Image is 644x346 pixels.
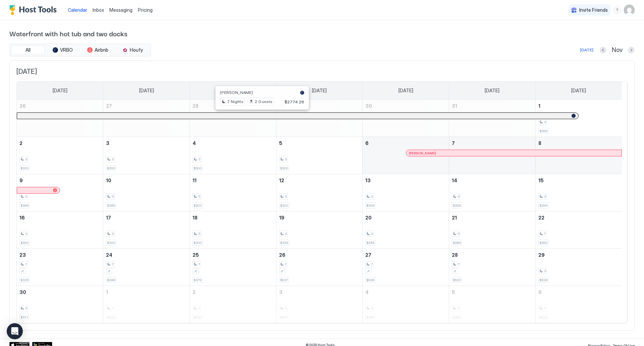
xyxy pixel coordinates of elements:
[190,137,276,149] a: November 4, 2025
[25,157,27,161] span: 3
[193,215,198,220] span: 18
[449,286,535,298] a: December 5, 2025
[103,100,190,137] td: October 27, 2025
[109,7,132,13] span: Messaging
[371,262,373,266] span: 7
[19,178,23,183] span: 9
[449,137,536,174] td: November 7, 2025
[9,44,151,56] div: tab-group
[103,137,190,174] td: November 3, 2025
[194,278,201,282] span: $379
[363,137,449,174] td: November 6, 2025
[107,203,115,208] span: $365
[285,157,287,161] span: 3
[112,232,114,236] span: 3
[280,203,288,208] span: $300
[106,289,108,295] span: 1
[365,252,371,258] span: 27
[536,286,622,298] a: December 6, 2025
[17,286,103,323] td: November 30, 2025
[106,103,112,109] span: 27
[190,100,276,137] td: October 28, 2025
[366,241,374,245] span: $346
[538,103,540,109] span: 1
[103,286,190,323] td: December 1, 2025
[276,249,363,261] a: November 26, 2025
[276,211,363,249] td: November 19, 2025
[25,194,27,199] span: 3
[449,249,536,286] td: November 28, 2025
[190,249,276,261] a: November 25, 2025
[365,215,372,220] span: 20
[17,100,103,137] td: October 26, 2025
[539,129,547,133] span: $356
[538,178,544,183] span: 15
[613,6,621,14] div: menu
[9,5,60,15] div: Host Tools Logo
[190,137,276,174] td: November 4, 2025
[19,103,26,109] span: 26
[17,249,103,286] td: November 23, 2025
[452,178,457,183] span: 14
[452,140,455,146] span: 7
[279,289,282,295] span: 3
[255,99,272,105] span: 2 Guests
[449,137,535,149] a: November 7, 2025
[280,166,288,170] span: $300
[449,174,536,211] td: November 14, 2025
[198,262,200,266] span: 7
[46,82,74,100] a: Sunday
[25,232,27,236] span: 3
[398,88,413,94] span: [DATE]
[453,278,461,282] span: $532
[624,5,635,15] div: User profile
[219,82,247,100] a: Tuesday
[19,140,22,146] span: 2
[392,82,420,100] a: Thursday
[449,249,535,261] a: November 28, 2025
[579,46,594,54] button: [DATE]
[365,140,369,146] span: 6
[194,166,202,170] span: $300
[276,286,363,323] td: December 3, 2025
[106,140,109,146] span: 3
[276,286,363,298] a: December 3, 2025
[103,286,190,298] a: December 1, 2025
[53,88,67,94] span: [DATE]
[536,137,622,149] a: November 8, 2025
[276,137,363,149] a: November 5, 2025
[60,47,73,53] span: VRBO
[285,194,287,199] span: 3
[458,232,460,236] span: 3
[106,215,111,220] span: 17
[19,289,26,295] span: 30
[276,174,363,187] a: November 12, 2025
[544,120,546,124] span: 3
[449,174,535,187] a: November 14, 2025
[198,194,200,199] span: 3
[363,249,449,261] a: November 27, 2025
[535,286,622,323] td: December 6, 2025
[106,178,111,183] span: 10
[20,278,29,282] span: $328
[371,194,373,199] span: 3
[103,137,190,149] a: November 3, 2025
[17,174,103,211] td: November 9, 2025
[449,100,536,137] td: October 31, 2025
[190,100,276,112] a: October 28, 2025
[449,211,535,224] a: November 21, 2025
[453,241,461,245] span: $384
[365,289,369,295] span: 4
[284,99,304,104] span: $2774.26
[190,211,276,224] a: November 18, 2025
[535,137,622,174] td: November 8, 2025
[535,249,622,286] td: November 29, 2025
[628,47,635,53] button: Next month
[17,249,103,261] a: November 23, 2025
[363,100,449,112] a: October 30, 2025
[107,241,115,245] span: $300
[363,174,449,187] a: November 13, 2025
[103,211,190,224] a: November 17, 2025
[544,232,546,236] span: 7
[571,88,586,94] span: [DATE]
